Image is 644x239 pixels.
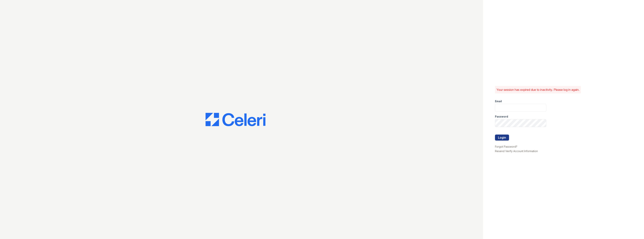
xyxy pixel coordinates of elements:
label: Email [495,99,502,103]
img: CE_Logo_Blue-a8612792a0a2168367f1c8372b55b34899dd931a85d93a1a3d3e32e68fde9ad4.png [206,113,265,126]
button: Login [495,135,509,141]
a: Resend Verify Account Information [495,149,538,153]
a: Forgot Password? [495,145,517,148]
p: Your session has expired due to inactivity. Please log in again. [496,87,579,92]
label: Password [495,115,508,118]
